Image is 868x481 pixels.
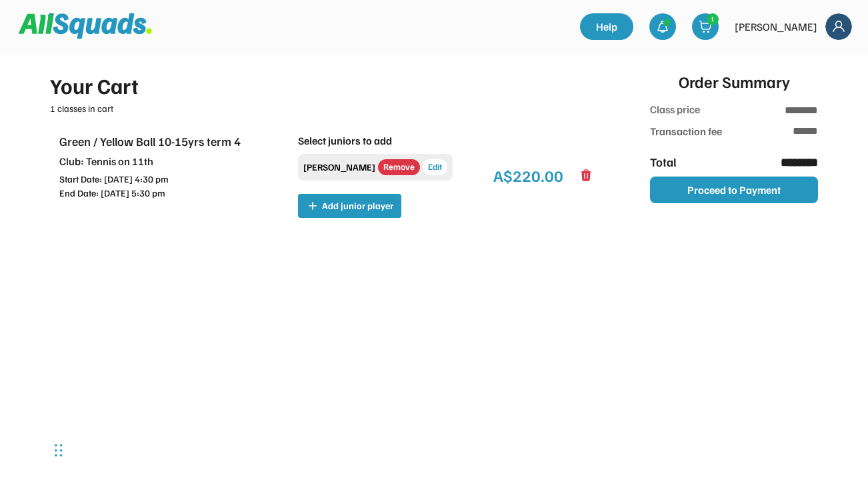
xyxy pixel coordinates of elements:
img: Squad%20Logo.svg [19,13,152,39]
div: Order Summary [679,69,790,93]
div: Class price [650,101,724,119]
div: Select juniors to add [298,133,392,149]
div: [PERSON_NAME] [735,19,817,35]
img: Frame%2018.svg [825,13,852,40]
img: shopping-cart-01%20%281%29.svg [699,20,712,33]
div: Total [650,153,724,171]
div: Your Cart [50,69,602,101]
div: Green / Yellow Ball 10-15yrs term 4 [59,133,293,151]
button: Proceed to Payment [650,177,818,203]
div: [PERSON_NAME] [303,160,375,174]
button: Remove [378,159,420,175]
div: 1 classes in cart [50,101,602,115]
img: bell-03%20%281%29.svg [656,20,669,33]
div: Club: Tennis on 11th [59,153,293,169]
button: Add junior player [298,194,401,218]
span: Add junior player [322,201,393,211]
div: 1 [707,14,718,24]
div: Start Date: [DATE] 4:30 pm End Date: [DATE] 5:30 pm [59,172,293,200]
a: Help [580,13,633,40]
div: Transaction fee [650,123,724,139]
div: A$220.00 [493,163,563,187]
button: Edit [423,159,447,175]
